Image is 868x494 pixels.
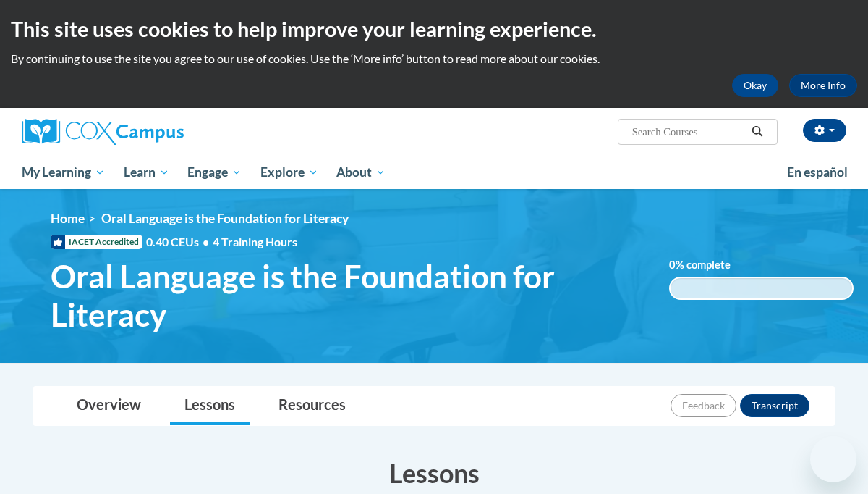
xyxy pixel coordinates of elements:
a: Explore [251,156,328,189]
a: About [328,156,396,189]
h3: Lessons [33,455,835,491]
span: • [203,235,209,248]
img: Cox Campus [22,119,184,145]
a: Lessons [170,387,250,425]
a: Learn [114,156,179,189]
span: Oral Language is the Foundation for Literacy [101,211,349,226]
label: % complete [669,257,752,273]
a: Resources [264,387,360,425]
span: Oral Language is the Foundation for Literacy [51,257,647,334]
a: En español [778,157,857,188]
button: Account Settings [803,119,846,142]
span: About [336,164,386,181]
button: Feedback [671,394,736,417]
span: Engage [187,164,242,181]
a: My Learning [12,156,114,189]
span: Explore [260,164,318,181]
a: Overview [62,387,156,425]
span: 4 Training Hours [213,235,297,248]
span: 0 [669,259,676,271]
a: Engage [178,156,251,189]
span: IACET Accredited [51,235,142,249]
span: 0.40 CEUs [146,234,213,250]
span: Learn [124,164,169,181]
button: Transcript [740,394,809,417]
span: En español [787,164,848,180]
iframe: Button to launch messaging window [810,436,856,482]
span: My Learning [22,164,105,181]
a: Home [51,211,85,226]
input: Search Courses [631,123,746,141]
button: Search [746,123,768,141]
h2: This site uses cookies to help improve your learning experience. [11,14,857,43]
p: By continuing to use the site you agree to our use of cookies. Use the ‘More info’ button to read... [11,51,857,67]
a: Cox Campus [22,119,282,145]
button: Okay [732,74,778,97]
div: Main menu [11,156,857,189]
a: More Info [789,74,857,97]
